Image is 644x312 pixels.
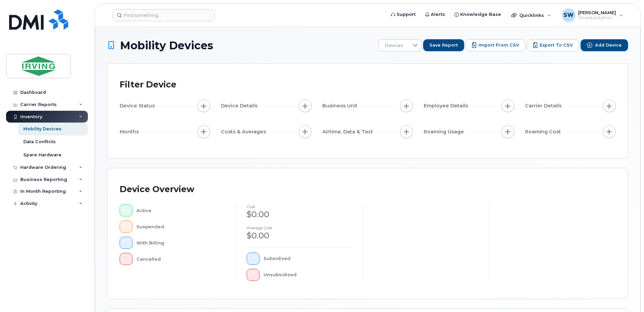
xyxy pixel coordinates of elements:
span: Months [120,128,141,135]
span: Devices [379,40,409,52]
span: Airtime, Data & Text [322,128,375,135]
div: Cancelled [137,253,225,265]
div: $0.00 [247,209,351,220]
span: Import from CSV [478,42,519,48]
div: Suspended [137,220,225,233]
div: Subsidized [264,253,352,265]
span: Carrier Details [525,102,564,109]
span: Export to CSV [540,42,573,48]
span: Roaming Cost [525,128,563,135]
div: Filter Device [120,76,176,94]
span: Save Report [429,42,458,48]
button: Save Report [423,39,464,51]
span: Mobility Devices [120,40,213,51]
h4: Average cost [247,226,351,230]
div: With Billing [137,237,225,249]
button: Import from CSV [466,39,525,51]
span: Device Details [221,102,259,109]
div: Device Overview [120,181,194,198]
span: Employee Details [424,102,470,109]
span: Roaming Usage [424,128,466,135]
span: Device Status [120,102,157,109]
h4: cost [247,204,351,209]
span: Business Unit [322,102,360,109]
span: Costs & Averages [221,128,268,135]
div: $0.00 [247,230,351,241]
div: Unsubsidized [264,269,352,281]
button: Add Device [580,39,628,51]
span: Add Device [595,42,622,48]
button: Export to CSV [527,39,579,51]
div: Active [137,204,225,216]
